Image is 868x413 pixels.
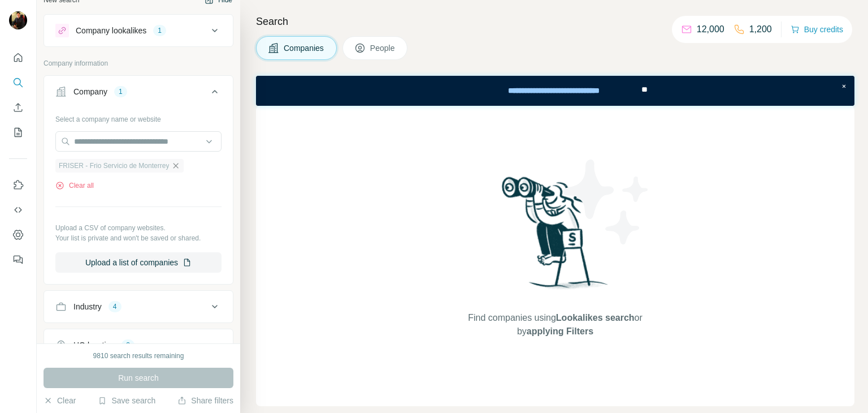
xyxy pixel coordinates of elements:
[555,151,657,253] img: Surfe Illustration - Stars
[73,301,102,312] div: Industry
[465,311,645,338] span: Find companies using or by
[59,161,169,171] span: FRISER - Frio Servicio de Monterrey
[256,76,854,106] iframe: Banner
[749,23,772,36] p: 1,200
[697,23,724,36] p: 12,000
[527,326,593,336] span: applying Filters
[9,225,27,245] button: Dashboard
[44,17,233,44] button: Company lookalikes1
[76,25,146,36] div: Company lookalikes
[791,21,843,37] button: Buy credits
[44,293,233,320] button: Industry4
[73,339,115,351] div: HQ location
[55,180,94,191] button: Clear all
[256,14,854,29] h4: Search
[9,122,27,143] button: My lists
[9,97,27,118] button: Enrich CSV
[44,58,233,68] p: Company information
[9,200,27,220] button: Use Surfe API
[284,42,325,54] span: Companies
[9,72,27,93] button: Search
[121,340,134,350] div: 3
[55,233,222,243] p: Your list is private and won't be saved or shared.
[114,87,127,97] div: 1
[93,351,184,361] div: 9810 search results remaining
[556,313,635,322] span: Lookalikes search
[55,110,222,124] div: Select a company name or website
[44,332,233,363] button: HQ location3
[370,42,396,54] span: People
[9,249,27,270] button: Feedback
[73,86,107,97] div: Company
[44,395,76,406] button: Clear
[9,11,27,29] img: Avatar
[44,78,233,110] button: Company1
[177,395,233,406] button: Share filters
[497,174,614,300] img: Surfe Illustration - Woman searching with binoculars
[55,223,222,233] p: Upload a CSV of company websites.
[9,48,27,68] button: Quick start
[108,302,121,312] div: 4
[9,175,27,195] button: Use Surfe on LinkedIn
[55,252,222,273] button: Upload a list of companies
[98,395,155,406] button: Save search
[153,25,166,36] div: 1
